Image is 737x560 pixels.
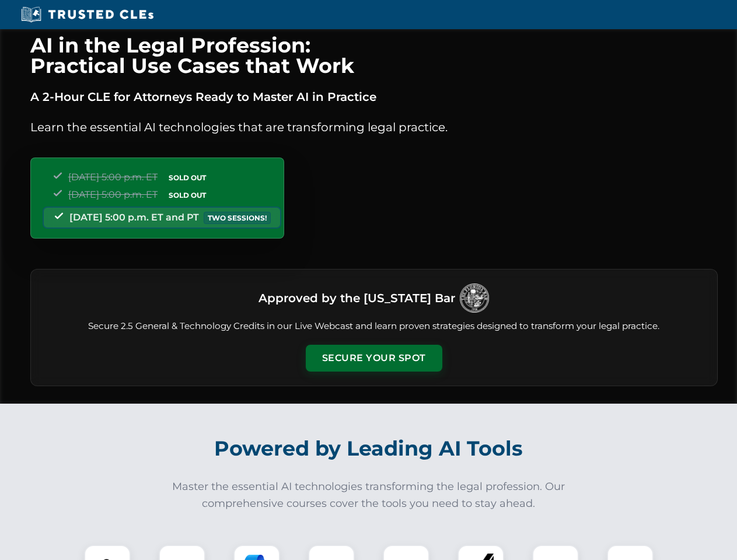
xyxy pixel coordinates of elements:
span: SOLD OUT [165,171,210,184]
h3: Approved by the [US_STATE] Bar [259,288,455,309]
p: A 2-Hour CLE for Attorneys Ready to Master AI in Practice [30,87,718,106]
h1: AI in the Legal Profession: Practical Use Cases that Work [30,35,718,76]
span: [DATE] 5:00 p.m. ET [68,171,158,183]
span: SOLD OUT [165,189,210,201]
img: Logo [460,283,489,313]
p: Learn the essential AI technologies that are transforming legal practice. [30,118,718,136]
p: Secure 2.5 General & Technology Credits in our Live Webcast and learn proven strategies designed ... [45,320,703,333]
img: Trusted CLEs [18,6,157,23]
span: [DATE] 5:00 p.m. ET [68,189,158,200]
button: Secure Your Spot [306,345,442,372]
p: Master the essential AI technologies transforming the legal profession. Our comprehensive courses... [165,478,573,512]
h2: Powered by Leading AI Tools [46,428,692,469]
